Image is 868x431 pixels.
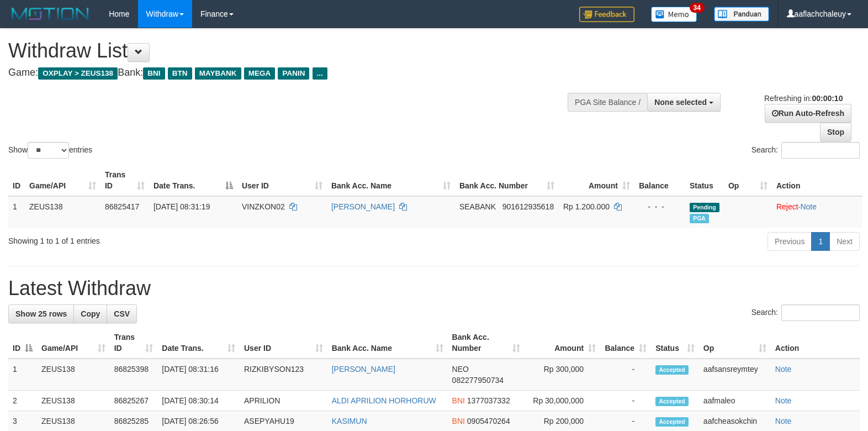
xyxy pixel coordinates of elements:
[327,165,455,196] th: Bank Acc. Name: activate to sort column ascending
[37,327,110,359] th: Game/API: activate to sort column ascending
[775,417,792,425] a: Note
[38,67,118,80] span: OXPLAY > ZEUS138
[313,67,327,80] span: ...
[331,202,395,211] a: [PERSON_NAME]
[781,304,860,321] input: Search:
[8,231,353,246] div: Showing 1 to 1 of 1 entries
[240,359,327,391] td: RIZKIBYSON123
[240,327,327,359] th: User ID: activate to sort column ascending
[654,98,707,107] span: None selected
[820,123,851,141] a: Stop
[157,327,240,359] th: Date Trans.: activate to sort column ascending
[244,67,276,80] span: MEGA
[107,304,137,323] a: CSV
[467,417,510,425] span: Copy 0905470264 to clipboard
[690,3,705,13] span: 34
[8,277,860,299] h1: Latest Withdraw
[690,203,719,212] span: Pending
[812,94,843,103] strong: 00:00:10
[242,202,285,211] span: VINZKON02
[634,165,685,196] th: Balance
[600,327,651,359] th: Balance: activate to sort column ascending
[639,201,681,212] div: - - -
[768,232,812,251] a: Previous
[724,165,772,196] th: Op: activate to sort column ascending
[8,359,37,391] td: 1
[8,391,37,411] td: 2
[655,365,689,375] span: Accepted
[502,202,554,211] span: Copy 901612935618 to clipboard
[37,359,110,391] td: ZEUS138
[110,391,158,411] td: 86825267
[699,327,771,359] th: Op: activate to sort column ascending
[525,327,600,359] th: Amount: activate to sort column ascending
[37,391,110,411] td: ZEUS138
[563,202,610,211] span: Rp 1.200.000
[775,396,792,405] a: Note
[685,165,724,196] th: Status
[327,327,448,359] th: Bank Acc. Name: activate to sort column ascending
[8,67,568,78] h4: Game: Bank:
[525,359,600,391] td: Rp 300,000
[600,359,651,391] td: -
[651,327,699,359] th: Status: activate to sort column ascending
[525,391,600,411] td: Rp 30,000,000
[764,94,843,103] span: Refreshing in:
[195,67,241,80] span: MAYBANK
[829,232,860,251] a: Next
[8,6,92,22] img: MOTION_logo.png
[114,309,130,318] span: CSV
[714,7,769,22] img: panduan.png
[655,397,689,406] span: Accepted
[149,165,237,196] th: Date Trans.: activate to sort column descending
[168,67,192,80] span: BTN
[655,417,689,427] span: Accepted
[237,165,327,196] th: User ID: activate to sort column ascending
[105,202,139,211] span: 86825417
[772,196,862,228] td: ·
[8,304,74,323] a: Show 25 rows
[452,365,469,374] span: NEO
[699,391,771,411] td: aafmaleo
[452,417,465,425] span: BNI
[8,327,37,359] th: ID: activate to sort column descending
[647,93,721,112] button: None selected
[278,67,309,80] span: PANIN
[15,309,67,318] span: Show 25 rows
[579,7,634,22] img: Feedback.jpg
[25,196,100,228] td: ZEUS138
[459,202,496,211] span: SEABANK
[771,327,860,359] th: Action
[28,142,69,159] select: Showentries
[81,309,100,318] span: Copy
[8,40,568,62] h1: Withdraw List
[559,165,634,196] th: Amount: activate to sort column ascending
[448,327,525,359] th: Bank Acc. Number: activate to sort column ascending
[332,396,436,405] a: ALDI APRILION HORHORUW
[751,142,860,159] label: Search:
[100,165,149,196] th: Trans ID: activate to sort column ascending
[772,165,862,196] th: Action
[8,165,25,196] th: ID
[143,67,165,80] span: BNI
[452,396,465,405] span: BNI
[651,7,697,22] img: Button%20Memo.svg
[765,104,851,123] a: Run Auto-Refresh
[699,359,771,391] td: aafsansreymtey
[600,391,651,411] td: -
[154,202,210,211] span: [DATE] 08:31:19
[73,304,107,323] a: Copy
[455,165,559,196] th: Bank Acc. Number: activate to sort column ascending
[332,365,395,374] a: [PERSON_NAME]
[800,202,817,211] a: Note
[452,376,504,385] span: Copy 082277950734 to clipboard
[8,196,25,228] td: 1
[811,232,830,251] a: 1
[157,359,240,391] td: [DATE] 08:31:16
[110,327,158,359] th: Trans ID: activate to sort column ascending
[8,142,92,159] label: Show entries
[568,93,647,112] div: PGA Site Balance /
[776,202,798,211] a: Reject
[332,417,367,425] a: KASIMUN
[690,214,709,223] span: Marked by aaftrukkakada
